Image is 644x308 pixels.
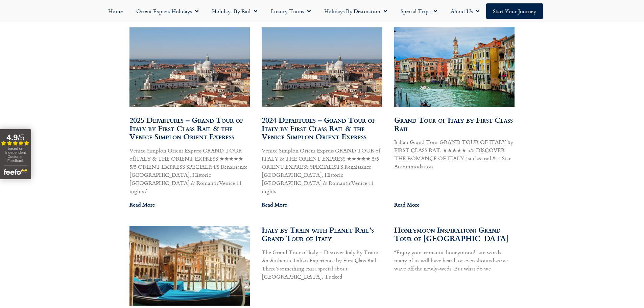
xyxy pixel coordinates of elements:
a: Holidays by Rail [205,3,264,19]
a: 2024 Departures – Grand Tour of Italy by First Class Rail & the Venice Simplon Orient Express [262,114,375,142]
a: Orient Express Holidays [129,3,205,19]
p: “Enjoy your romantic honeymoon!” are words many of us will have heard, or even shouted as we wave... [394,248,515,273]
img: Thinking of a rail holiday to Venice [76,226,302,306]
nav: Menu [3,3,641,19]
a: Start your Journey [486,3,543,19]
a: Read more about 2024 Departures – Grand Tour of Italy by First Class Rail & the Venice Simplon Or... [262,200,287,209]
a: Thinking of a rail holiday to Venice [129,226,250,305]
a: Holidays by Destination [317,3,394,19]
a: Home [101,3,129,19]
p: The Grand Tour of Italy – Discover Italy by Train: An Authentic Italian Experience by First Class... [262,248,382,281]
a: Luxury Trains [264,3,317,19]
a: Honeymoon Inspiration: Grand Tour of [GEOGRAPHIC_DATA] [394,224,509,244]
a: Read more about Grand Tour of Italy by First Class Rail [394,200,420,209]
p: Venice Simplon Orient Express GRAND TOUR ofITALY & THE ORIENT EXPRESS ★★★★★ 5/5 ORIENT EXPRESS SP... [129,146,250,195]
p: Italian Grand Tour GRAND TOUR OF ITALY by FIRST CLASS RAIL ★★★★★ 5/5 DISCOVER THE ROMANCE OF ITAL... [394,138,515,170]
a: Special Trips [394,3,444,19]
a: About Us [444,3,486,19]
a: Read more about 2025 Departures – Grand Tour of Italy by First Class Rail & the Venice Simplon Or... [129,200,155,209]
p: Venice Simplon Orient Express GRAND TOUR of ITALY & THE ORIENT EXPRESS ★★★★★ 5/5 ORIENT EXPRESS S... [262,146,382,195]
a: 2025 Departures – Grand Tour of Italy by First Class Rail & the Venice Simplon Orient Express [129,114,243,142]
a: Grand Tour of Italy by First Class Rail [394,114,513,134]
a: Italy by Train with Planet Rail’s Grand Tour of Italy [262,224,374,244]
